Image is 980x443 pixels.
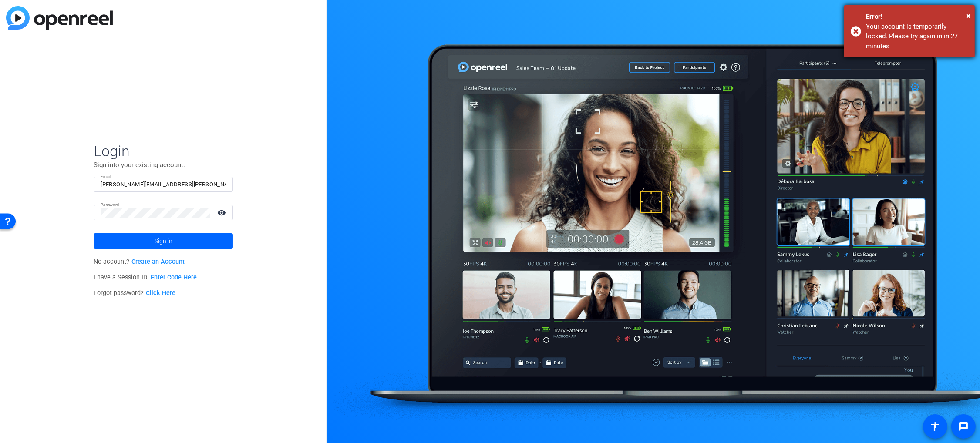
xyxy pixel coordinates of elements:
img: blue-gradient.svg [6,6,113,30]
input: Enter Email Address [101,179,226,190]
button: Sign in [94,233,233,249]
span: Sign in [155,230,172,252]
mat-icon: visibility [212,206,233,219]
mat-icon: message [958,421,969,432]
span: Login [94,142,233,160]
mat-label: Password [101,203,119,208]
div: Error! [866,12,968,22]
mat-label: Email [101,175,111,179]
a: Enter Code Here [151,274,197,281]
mat-icon: accessibility [930,421,940,432]
span: I have a Session ID. [94,274,197,281]
a: Click Here [146,289,175,297]
span: No account? [94,258,185,265]
button: Close [966,9,971,22]
span: Forgot password? [94,289,175,297]
a: Create an Account [131,258,185,265]
p: Sign into your existing account. [94,160,233,170]
span: × [966,10,971,21]
div: Your account is temporarily locked. Please try again in in 27 minutes [866,22,968,51]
